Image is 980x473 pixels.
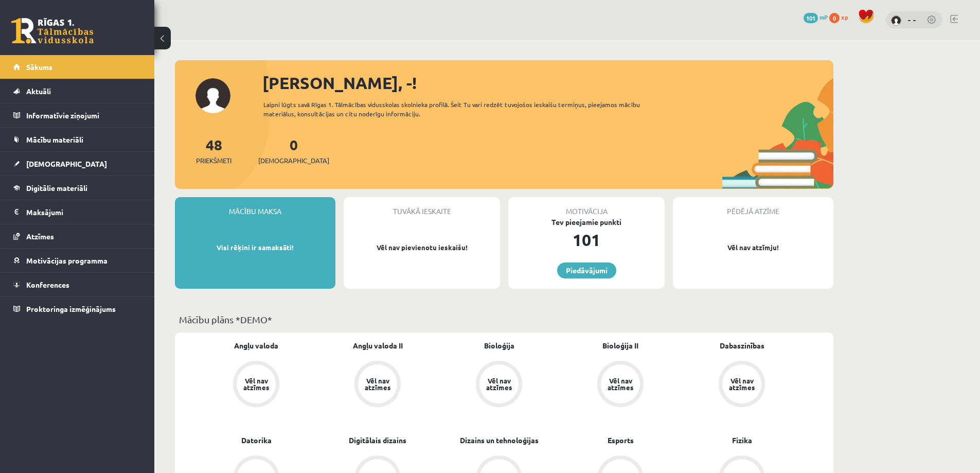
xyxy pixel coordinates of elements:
[26,280,69,289] span: Konferences
[349,242,495,253] p: Vēl nav pievienotu ieskaišu!
[829,13,840,23] span: 0
[484,340,514,351] a: Bioloģija
[908,14,916,25] a: - -
[26,232,54,241] span: Atzīmes
[560,361,681,409] a: Vēl nav atzīmes
[557,262,616,278] a: Piedāvājumi
[258,155,329,166] span: [DEMOGRAPHIC_DATA]
[26,135,83,144] span: Mācību materiāli
[180,242,330,253] p: Visi rēķini ir samaksāti!
[13,55,141,79] a: Sākums
[242,377,271,391] div: Vēl nav atzīmes
[349,435,406,446] a: Digitālais dizains
[13,249,141,272] a: Motivācijas programma
[804,13,818,23] span: 101
[608,435,634,446] a: Esports
[13,200,141,224] a: Maksājumi
[26,86,51,96] span: Aktuāli
[353,340,403,351] a: Angļu valoda II
[13,103,141,127] a: Informatīvie ziņojumi
[11,18,94,44] a: Rīgas 1. Tālmācības vidusskola
[262,71,833,95] div: [PERSON_NAME], -!
[727,377,756,391] div: Vēl nav atzīmes
[317,361,438,409] a: Vēl nav atzīmes
[602,340,638,351] a: Bioloģija II
[732,435,752,446] a: Fizika
[196,155,231,166] span: Priekšmeti
[26,183,87,192] span: Digitālie materiāli
[829,13,853,21] a: 0 xp
[13,79,141,103] a: Aktuāli
[508,217,665,227] div: Tev pieejamie punkti
[819,13,828,21] span: mP
[681,361,803,409] a: Vēl nav atzīmes
[485,377,513,391] div: Vēl nav atzīmes
[26,159,107,168] span: [DEMOGRAPHIC_DATA]
[26,304,116,313] span: Proktoringa izmēģinājums
[13,224,141,248] a: Atzīmes
[344,197,500,217] div: Tuvākā ieskaite
[438,361,560,409] a: Vēl nav atzīmes
[258,135,329,166] a: 0[DEMOGRAPHIC_DATA]
[26,256,108,265] span: Motivācijas programma
[720,340,764,351] a: Dabaszinības
[804,13,828,21] a: 101 mP
[13,128,141,151] a: Mācību materiāli
[460,435,539,446] a: Dizains un tehnoloģijas
[891,15,901,26] img: - -
[508,197,665,217] div: Motivācija
[196,135,231,166] a: 48Priekšmeti
[263,100,658,118] div: Laipni lūgts savā Rīgas 1. Tālmācības vidusskolas skolnieka profilā. Šeit Tu vari redzēt tuvojošo...
[175,197,335,217] div: Mācību maksa
[606,377,635,391] div: Vēl nav atzīmes
[26,62,52,72] span: Sākums
[26,200,141,224] legend: Maksājumi
[13,297,141,321] a: Proktoringa izmēģinājums
[13,176,141,200] a: Digitālie materiāli
[841,13,848,21] span: xp
[363,377,392,391] div: Vēl nav atzīmes
[241,435,272,446] a: Datorika
[508,227,665,252] div: 101
[195,361,317,409] a: Vēl nav atzīmes
[26,103,141,127] legend: Informatīvie ziņojumi
[673,197,833,217] div: Pēdējā atzīme
[179,312,829,326] p: Mācību plāns *DEMO*
[13,273,141,296] a: Konferences
[234,340,278,351] a: Angļu valoda
[13,152,141,176] a: [DEMOGRAPHIC_DATA]
[678,242,828,253] p: Vēl nav atzīmju!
